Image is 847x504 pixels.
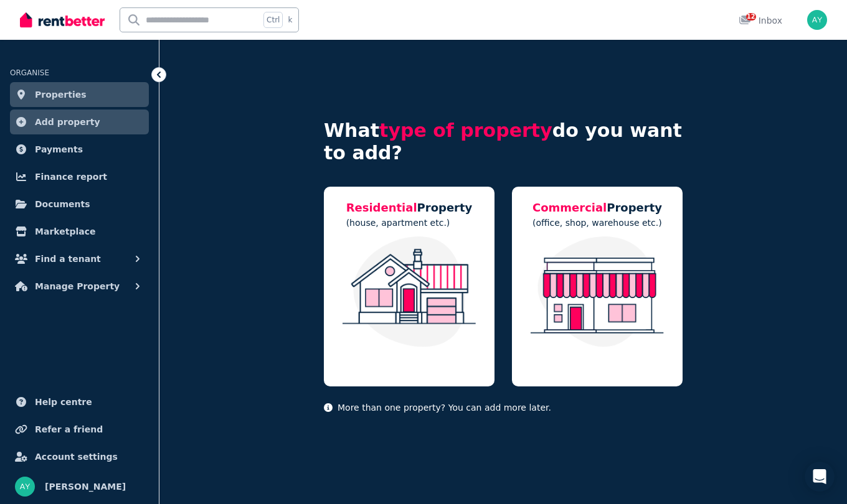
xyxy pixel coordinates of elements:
a: Account settings [10,444,149,469]
span: Manage Property [35,279,120,294]
a: Properties [10,82,149,107]
img: RentBetter [20,11,105,29]
span: Finance report [35,169,107,184]
span: k [288,15,292,25]
a: Refer a friend [10,417,149,442]
span: type of property [379,119,552,141]
span: ORGANISE [10,68,49,77]
span: Marketplace [35,224,95,239]
p: (house, apartment etc.) [346,217,473,229]
span: Help centre [35,394,92,409]
h5: Property [532,199,662,217]
button: Manage Property [10,274,149,299]
img: Commercial Property [524,236,670,347]
img: Anthony Yu [807,10,827,30]
h4: What do you want to add? [324,119,683,164]
a: Add property [10,110,149,134]
span: Account settings [35,449,118,464]
span: Documents [35,197,90,212]
a: Marketplace [10,219,149,244]
img: Residential Property [336,236,482,347]
span: Payments [35,142,83,157]
h5: Property [346,199,473,217]
span: Commercial [532,201,607,214]
a: Payments [10,137,149,162]
span: 12 [746,13,756,21]
span: Ctrl [263,12,283,28]
span: [PERSON_NAME] [45,479,126,494]
span: Refer a friend [35,422,103,437]
span: Properties [35,87,87,102]
img: Anthony Yu [15,477,35,497]
span: Add property [35,114,100,129]
a: Documents [10,192,149,217]
span: Find a tenant [35,251,101,266]
p: More than one property? You can add more later. [324,401,683,414]
button: Find a tenant [10,246,149,271]
p: (office, shop, warehouse etc.) [532,217,662,229]
div: Inbox [739,14,782,27]
div: Open Intercom Messenger [805,462,835,492]
span: Residential [346,201,417,214]
a: Help centre [10,390,149,414]
a: Finance report [10,164,149,189]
